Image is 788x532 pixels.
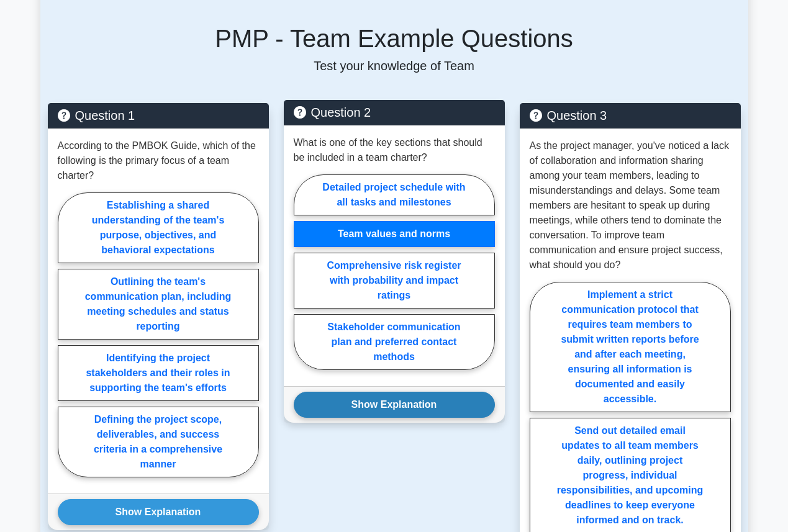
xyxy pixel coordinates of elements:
[58,269,259,340] label: Outlining the team's communication plan, including meeting schedules and status reporting
[294,135,495,165] p: What is one of the key sections that should be included in a team charter?
[294,221,495,247] label: Team values and norms
[530,282,731,412] label: Implement a strict communication protocol that requires team members to submit written reports be...
[294,174,495,215] label: Detailed project schedule with all tasks and milestones
[58,138,259,183] p: According to the PMBOK Guide, which of the following is the primary focus of a team charter?
[58,345,259,401] label: Identifying the project stakeholders and their roles in supporting the team's efforts
[530,108,731,123] h5: Question 3
[294,105,495,120] h5: Question 2
[294,253,495,309] label: Comprehensive risk register with probability and impact ratings
[58,192,259,263] label: Establishing a shared understanding of the team's purpose, objectives, and behavioral expectations
[48,58,741,73] p: Test your knowledge of Team
[294,392,495,418] button: Show Explanation
[58,108,259,123] h5: Question 1
[294,314,495,370] label: Stakeholder communication plan and preferred contact methods
[58,407,259,477] label: Defining the project scope, deliverables, and success criteria in a comprehensive manner
[58,499,259,525] button: Show Explanation
[530,138,731,273] p: As the project manager, you've noticed a lack of collaboration and information sharing among your...
[48,24,741,53] h5: PMP - Team Example Questions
